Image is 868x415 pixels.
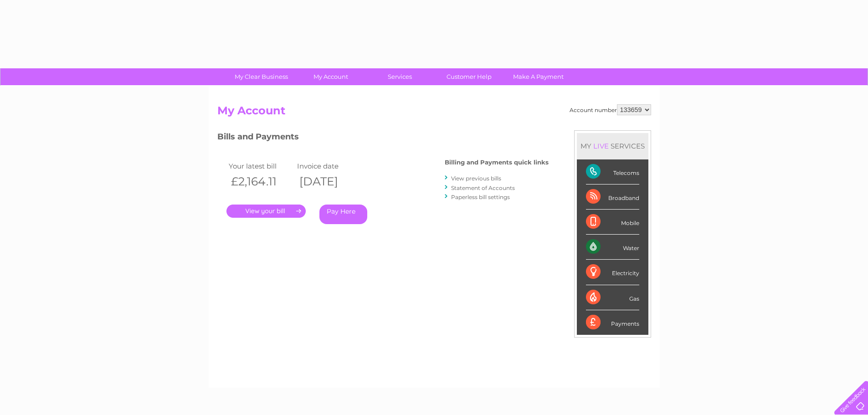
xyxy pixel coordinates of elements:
a: Services [362,68,437,85]
a: . [226,205,306,218]
h2: My Account [217,104,651,122]
div: Gas [586,285,639,310]
a: Statement of Accounts [451,184,515,191]
div: LIVE [591,142,611,150]
th: £2,164.11 [226,172,295,191]
h4: Billing and Payments quick links [445,159,549,166]
h3: Bills and Payments [217,130,549,146]
a: Make A Payment [501,68,576,85]
a: Paperless bill settings [451,194,510,200]
div: Payments [586,310,639,335]
a: View previous bills [451,175,501,182]
div: MY SERVICES [577,133,648,159]
div: Account number [570,104,651,115]
div: Water [586,235,639,260]
div: Telecoms [586,159,639,184]
div: Mobile [586,210,639,235]
div: Electricity [586,260,639,285]
th: [DATE] [295,172,363,191]
a: Pay Here [319,205,367,224]
a: My Account [293,68,368,85]
div: Broadband [586,184,639,210]
td: Your latest bill [226,160,295,172]
td: Invoice date [295,160,363,172]
a: Customer Help [431,68,507,85]
a: My Clear Business [224,68,299,85]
